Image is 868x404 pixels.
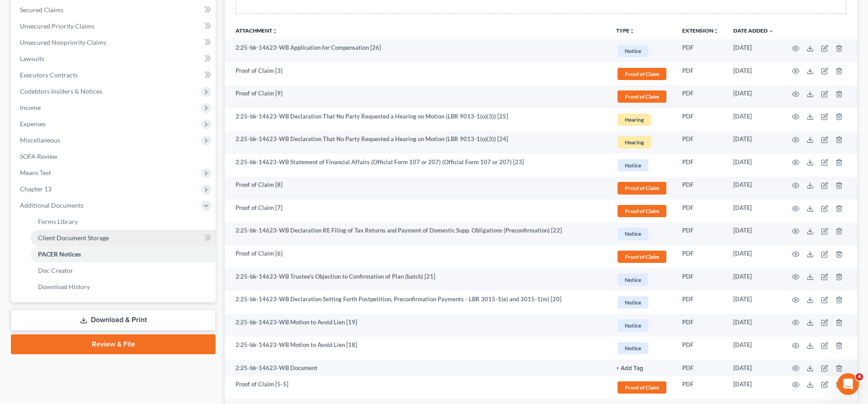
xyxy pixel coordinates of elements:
[11,309,216,331] a: Download & Print
[618,182,666,194] span: Proof of Claim
[616,135,668,150] a: Hearing
[225,360,609,376] td: 2:25-bk-14623-WB Document
[618,136,651,148] span: Hearing
[675,154,726,177] td: PDF
[20,38,106,46] span: Unsecured Nonpriority Claims
[618,205,666,217] span: Proof of Claim
[616,181,668,195] a: Proof of Claim
[675,360,726,376] td: PDF
[726,39,781,62] td: [DATE]
[616,364,668,372] a: + Add Tag
[726,154,781,177] td: [DATE]
[616,28,635,34] button: TYPEunfold_more
[675,245,726,268] td: PDF
[618,319,648,332] span: Notice
[616,318,668,333] a: Notice
[675,314,726,337] td: PDF
[225,200,609,223] td: Proof of Claim [7]
[618,45,648,57] span: Notice
[618,68,666,80] span: Proof of Claim
[675,291,726,314] td: PDF
[675,62,726,86] td: PDF
[225,177,609,200] td: Proof of Claim [8]
[616,226,668,241] a: Notice
[733,27,774,34] a: Date Added expand_more
[726,314,781,337] td: [DATE]
[726,177,781,200] td: [DATE]
[726,200,781,223] td: [DATE]
[616,272,668,287] a: Notice
[20,201,84,209] span: Additional Documents
[726,245,781,268] td: [DATE]
[726,291,781,314] td: [DATE]
[20,136,60,144] span: Miscellaneous
[726,85,781,108] td: [DATE]
[616,366,643,371] button: + Add Tag
[225,85,609,108] td: Proof of Claim [9]
[13,148,216,165] a: SOFA Review
[726,62,781,86] td: [DATE]
[675,177,726,200] td: PDF
[13,51,216,67] a: Lawsuits
[837,373,859,395] iframe: Intercom live chat
[225,291,609,314] td: 2:25-bk-14623-WB Declaration Setting Forth Postpetition, Preconfirmation Payments - LBR 3015-1(e)...
[616,43,668,58] a: Notice
[13,18,216,34] a: Unsecured Priority Claims
[20,22,94,30] span: Unsecured Priority Claims
[38,283,90,290] span: Download History
[225,337,609,360] td: 2:25-bk-14623-WB Motion to Avoid Lien [18]
[675,268,726,291] td: PDF
[225,268,609,291] td: 2:25-bk-14623-WB Trustee's Objection to Confirmation of Plan (batch) [21]
[20,55,44,62] span: Lawsuits
[225,376,609,399] td: Proof of Claim [5-5]
[20,185,52,193] span: Chapter 13
[675,131,726,154] td: PDF
[20,169,51,176] span: Means Test
[726,360,781,376] td: [DATE]
[618,251,666,263] span: Proof of Claim
[225,62,609,86] td: Proof of Claim [3]
[225,154,609,177] td: 2:25-bk-14623-WB Statement of Financial Affairs (Official Form 107 or 207) (Official Form 107 or ...
[618,274,648,286] span: Notice
[31,246,216,262] a: PACER Notices
[236,27,278,34] a: Attachmentunfold_more
[616,341,668,356] a: Notice
[616,89,668,104] a: Proof of Claim
[675,337,726,360] td: PDF
[726,223,781,246] td: [DATE]
[225,108,609,131] td: 2:25-bk-14623-WB Declaration That No Party Requested a Hearing on Motion (LBR 9013-1(o)(3)) [25]
[20,87,102,95] span: Codebtors Insiders & Notices
[726,108,781,131] td: [DATE]
[618,90,666,103] span: Proof of Claim
[31,279,216,295] a: Download History
[618,114,651,126] span: Hearing
[675,200,726,223] td: PDF
[856,373,863,380] span: 4
[225,245,609,268] td: Proof of Claim [6]
[20,120,46,128] span: Expenses
[618,228,648,240] span: Notice
[675,376,726,399] td: PDF
[272,29,278,34] i: unfold_more
[616,204,668,219] a: Proof of Claim
[726,268,781,291] td: [DATE]
[31,262,216,279] a: Doc Creator
[675,108,726,131] td: PDF
[31,230,216,246] a: Client Document Storage
[618,159,648,171] span: Notice
[38,266,73,274] span: Doc Creator
[726,131,781,154] td: [DATE]
[675,223,726,246] td: PDF
[726,376,781,399] td: [DATE]
[11,334,216,354] a: Review & File
[769,29,774,34] i: expand_more
[225,314,609,337] td: 2:25-bk-14623-WB Motion to Avoid Lien [19]
[713,29,719,34] i: unfold_more
[616,295,668,310] a: Notice
[675,39,726,62] td: PDF
[13,67,216,83] a: Executory Contracts
[618,342,648,354] span: Notice
[20,152,57,160] span: SOFA Review
[13,2,216,18] a: Secured Claims
[13,34,216,51] a: Unsecured Nonpriority Claims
